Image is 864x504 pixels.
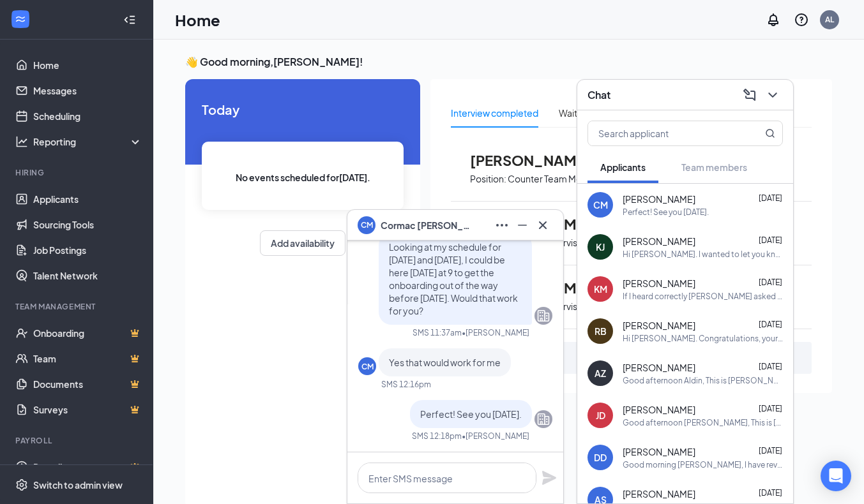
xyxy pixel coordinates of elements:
p: Counter Team Member & Barista [508,173,643,185]
span: [PERSON_NAME] [623,403,695,416]
svg: Analysis [15,135,28,148]
svg: Ellipses [494,218,510,233]
input: Search applicant [588,121,739,145]
span: [PERSON_NAME] [623,319,695,332]
div: SMS 11:37am [413,327,462,338]
div: Hiring [15,167,140,178]
a: SurveysCrown [33,397,142,422]
button: Add availability [260,230,345,256]
a: PayrollCrown [33,454,142,480]
span: [PERSON_NAME] [623,445,695,458]
a: Applicants [33,186,142,212]
svg: WorkstreamLogo [14,13,27,26]
div: Open Intercom Messenger [821,461,851,491]
svg: Company [536,411,551,427]
a: Home [33,52,142,78]
span: [DATE] [759,320,782,329]
span: [DATE] [759,235,782,245]
div: Perfect! See you [DATE]. [623,207,709,218]
div: CM [593,198,608,211]
svg: ChevronDown [765,87,780,103]
span: [DATE] [759,446,782,456]
div: DD [594,451,607,464]
span: [DATE] [759,404,782,413]
div: If I heard correctly [PERSON_NAME] asked for three professional references. I figured I'd provide... [623,291,783,302]
div: RB [595,325,607,337]
div: Reporting [33,135,143,148]
span: [DATE] [759,488,782,498]
span: [PERSON_NAME] [623,277,695,290]
a: Talent Network [33,263,142,288]
a: Scheduling [33,103,142,129]
svg: Company [536,308,551,323]
svg: Notifications [766,12,781,27]
span: Looking at my schedule for [DATE] and [DATE], I could be here [DATE] at 9 to get the onboarding o... [389,241,518,316]
svg: Plane [542,470,557,485]
a: Messages [33,78,142,103]
svg: QuestionInfo [794,12,809,27]
div: Hi [PERSON_NAME]. Congratulations, your meeting with The Skinny Pancake for Kitchen Supervisor at... [623,333,783,344]
span: No events scheduled for [DATE] . [236,170,370,184]
div: Good afternoon [PERSON_NAME], This is [PERSON_NAME], the GM at Skinny Pancake-Montpelier. I revie... [623,417,783,428]
div: Interview completed [451,106,538,120]
button: Ellipses [492,215,512,235]
svg: Minimize [515,218,530,233]
a: TeamCrown [33,346,142,371]
svg: ComposeMessage [742,87,757,103]
div: Team Management [15,301,140,312]
button: ChevronDown [762,85,783,105]
div: SMS 12:18pm [412,431,462,441]
div: JD [596,409,605,422]
div: Waiting for an interview [559,106,655,120]
span: Yes that would work for me [389,357,501,368]
div: SMS 12:16pm [381,379,431,390]
div: Good afternoon Aldin, This is [PERSON_NAME], the GM at Skinny Pancake-Montpelier. I reviewed your... [623,375,783,386]
span: [DATE] [759,193,782,203]
div: Switch to admin view [33,478,123,491]
svg: Cross [535,218,550,233]
h1: Home [175,9,220,31]
h3: Chat [587,88,610,102]
a: Job Postings [33,237,142,263]
span: • [PERSON_NAME] [462,431,529,441]
span: Cormac [PERSON_NAME] [381,218,470,232]
span: [PERSON_NAME] [470,152,610,168]
span: • [PERSON_NAME] [462,327,529,338]
div: AL [825,14,834,25]
button: ComposeMessage [739,85,760,105]
p: Position: [470,173,506,185]
h3: 👋 Good morning, [PERSON_NAME] ! [185,55,832,69]
span: Perfect! See you [DATE]. [420,408,522,420]
svg: Settings [15,478,28,491]
div: KM [594,283,607,295]
span: Applicants [600,161,646,173]
span: [PERSON_NAME] [623,235,695,248]
span: [DATE] [759,278,782,287]
div: AZ [595,367,606,380]
span: [PERSON_NAME] [623,193,695,205]
div: Hi [PERSON_NAME]. I wanted to let you know that I have been offered another position. I wanted to... [623,249,783,260]
div: CM [361,361,374,372]
span: Team members [681,161,747,173]
a: OnboardingCrown [33,320,142,346]
div: Payroll [15,435,140,446]
svg: MagnifyingGlass [765,128,775,138]
div: KJ [596,241,605,253]
a: Sourcing Tools [33,212,142,237]
a: DocumentsCrown [33,371,142,397]
button: Cross [533,215,553,235]
button: Minimize [512,215,533,235]
span: [PERSON_NAME] [623,487,695,500]
span: [DATE] [759,362,782,371]
svg: Collapse [123,13,136,26]
span: [PERSON_NAME] [623,361,695,374]
div: Good morning [PERSON_NAME], I have reviewed your application and I was wondering if you were avai... [623,459,783,470]
span: Today [202,100,404,119]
